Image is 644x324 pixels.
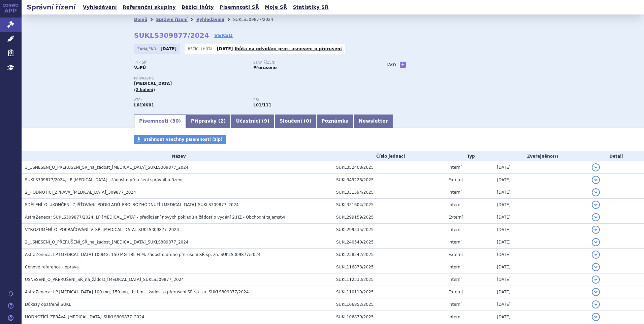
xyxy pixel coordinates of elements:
a: Stáhnout všechny písemnosti (zip) [134,135,226,144]
span: Interní [448,202,461,207]
td: [DATE] [493,311,588,323]
span: USNESENÍ_O_PŘERUŠENÍ_SŘ_na_žádost_LYNPARZA_SUKLS309877_2024 [25,277,184,282]
span: SDĚLENÍ_O_UKONČENÍ_ZJIŠŤOVÁNÍ_PODKLADŮ_PRO_ROZHODNUTÍ_LYNPARZA_SUKLS309877_2024 [25,202,239,207]
span: Důkazy opatřené SÚKL [25,302,71,307]
td: SUKL106852/2025 [333,298,445,311]
button: detail [592,300,600,309]
a: Písemnosti SŘ [218,3,261,12]
span: HODNOTÍCÍ_ZPRÁVA_LYNPARZA_SUKLS309877_2024 [25,315,144,319]
span: Interní [448,240,461,245]
button: detail [592,288,600,296]
li: SUKLS309877/2024 [233,14,282,25]
span: SUKLS309877/2024, LP LYNPARZA - žádost o přerušení správního řízení [25,177,183,182]
span: 2_USNESENÍ_O_PŘERUŠENÍ_SŘ_na_žádost_LYNPARZA_SUKLS309877_2024 [25,240,188,245]
th: Detail [588,151,644,161]
a: Správní řízení [156,17,188,22]
button: detail [592,188,600,196]
span: 2 [220,118,224,124]
h3: Tagy [386,61,397,69]
a: Běžící lhůty [180,3,216,12]
span: 30 [172,118,179,124]
button: detail [592,251,600,259]
strong: [DATE] [161,46,177,51]
button: detail [592,226,600,234]
button: detail [592,238,600,246]
span: 0 [306,118,309,124]
span: AstraZeneca; LP LYNPARZA 100 mg, 150 mg, tbl.flm. - žádost o přerušení SŘ sp. zn. SUKLS309877/2024 [25,290,249,294]
a: + [400,62,406,68]
td: [DATE] [493,286,588,298]
span: AstraZeneca; LP LYNPARZA 100MG, 150 MG TBL FLM, žádost o druhé přerušení SŘ sp. zn. SUKLS309877/2024 [25,252,261,257]
a: Poznámka [316,115,354,128]
strong: OLAPARIB [134,103,154,107]
td: [DATE] [493,174,588,186]
td: [DATE] [493,249,588,261]
button: detail [592,313,600,321]
h2: Správní řízení [22,2,81,12]
td: SUKL299335/2025 [333,224,445,236]
p: ATC: [134,98,247,102]
td: SUKL240340/2025 [333,236,445,249]
td: SUKL238542/2025 [333,249,445,261]
th: Zveřejněno [493,151,588,161]
a: Newsletter [354,115,393,128]
td: [DATE] [493,236,588,249]
span: 2_HODNOTÍCÍ_ZPRÁVA_LYNPARZA_309877_2024 [25,190,136,195]
td: SUKL106879/2025 [333,311,445,323]
span: (2 balení) [134,88,155,92]
span: Stáhnout všechny písemnosti (zip) [143,137,223,142]
td: [DATE] [493,161,588,174]
p: RS: [253,98,366,102]
td: [DATE] [493,298,588,311]
td: [DATE] [493,186,588,199]
td: [DATE] [493,224,588,236]
button: detail [592,201,600,209]
a: Moje SŘ [263,3,289,12]
button: detail [592,176,600,184]
td: SUKL112333/2025 [333,273,445,286]
th: Název [22,151,333,161]
td: [DATE] [493,273,588,286]
strong: [DATE] [217,46,233,51]
td: [DATE] [493,261,588,273]
span: Interní [448,227,461,232]
p: Přípravky: [134,76,373,80]
p: Stav řízení: [253,61,366,65]
a: Sloučení (0) [275,115,316,128]
button: detail [592,213,600,221]
span: VYROZUMĚNÍ_O_POKRAČOVÁNÍ_V_SŘ_LYNPARZA_SUKLS309877_2024 [25,227,179,232]
abbr: (?) [553,154,558,159]
span: Externí [448,252,462,257]
span: 9 [264,118,267,124]
strong: VaPÚ [134,65,146,70]
th: Typ [445,151,493,161]
a: Vyhledávání [196,17,224,22]
strong: Přerušeno [253,65,277,70]
td: [DATE] [493,211,588,224]
a: Účastníci (9) [231,115,274,128]
td: SUKL352408/2025 [333,161,445,174]
span: Interní [448,315,461,319]
td: SUKL299159/2025 [333,211,445,224]
button: detail [592,263,600,271]
a: Písemnosti (30) [134,115,186,128]
strong: SUKLS309877/2024 [134,31,209,39]
span: Externí [448,290,462,294]
a: Vyhledávání [81,3,119,12]
span: Cenové reference - oprava [25,265,79,269]
a: lhůta na odvolání proti usnesení o přerušení [235,46,342,51]
span: AstraZeneca; SUKLS309877/2024, LP LYNPARZA - předložení nových pokladů a žádost o vydání 2.HZ - O... [25,215,285,220]
span: [MEDICAL_DATA] [134,81,172,86]
td: SUKL349228/2025 [333,174,445,186]
td: SUKL331604/2025 [333,199,445,211]
p: Typ SŘ: [134,61,247,65]
td: SUKL110119/2025 [333,286,445,298]
span: Běžící lhůta: [188,46,215,52]
button: detail [592,163,600,171]
p: - [217,46,342,52]
span: Interní [448,302,461,307]
button: detail [592,276,600,284]
a: Přípravky (2) [186,115,231,128]
span: Zahájeno: [137,46,159,52]
td: SUKL116878/2025 [333,261,445,273]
